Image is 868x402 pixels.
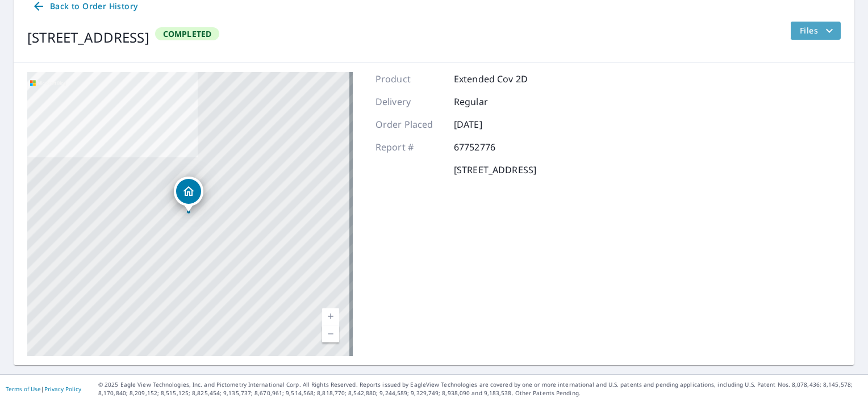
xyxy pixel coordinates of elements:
p: Product [375,72,444,86]
a: Current Level 17, Zoom In [322,308,339,325]
p: Extended Cov 2D [454,72,528,86]
p: | [6,386,81,392]
span: Completed [156,28,219,39]
button: filesDropdownBtn-67752776 [790,22,841,40]
p: © 2025 Eagle View Technologies, Inc. and Pictometry International Corp. All Rights Reserved. Repo... [98,380,862,397]
p: [DATE] [454,118,522,131]
p: [STREET_ADDRESS] [454,163,536,177]
a: Current Level 17, Zoom Out [322,325,339,342]
span: Files [800,24,836,37]
p: Regular [454,95,522,108]
p: 67752776 [454,140,522,154]
p: Delivery [375,95,444,108]
p: Order Placed [375,118,444,131]
div: [STREET_ADDRESS] [27,27,149,48]
p: Report # [375,140,444,154]
a: Terms of Use [6,385,41,393]
a: Privacy Policy [44,385,81,393]
div: Dropped pin, building 1, Residential property, 25081 Cedar Ave Farmington, MN 55024 [174,177,203,212]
